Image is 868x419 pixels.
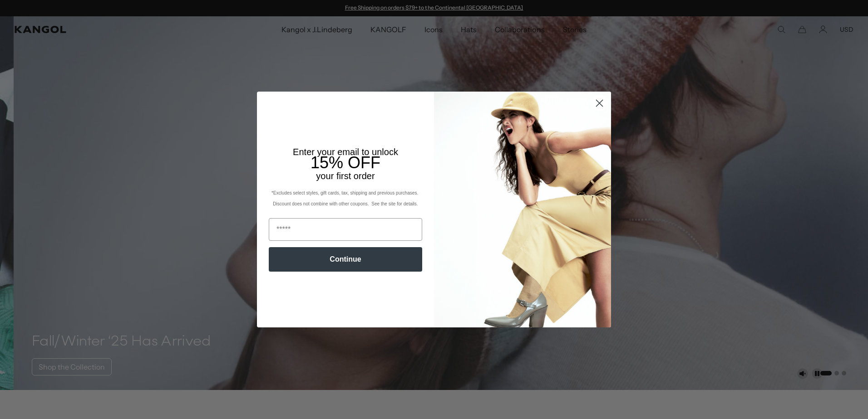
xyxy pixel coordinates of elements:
[269,247,422,272] button: Continue
[269,218,422,241] input: Email
[592,95,607,111] button: Close dialog
[311,153,380,172] span: 15% OFF
[316,171,375,181] span: your first order
[271,190,419,206] span: *Excludes select styles, gift cards, tax, shipping and previous purchases. Discount does not comb...
[293,147,398,157] span: Enter your email to unlock
[434,92,611,327] img: 93be19ad-e773-4382-80b9-c9d740c9197f.jpeg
